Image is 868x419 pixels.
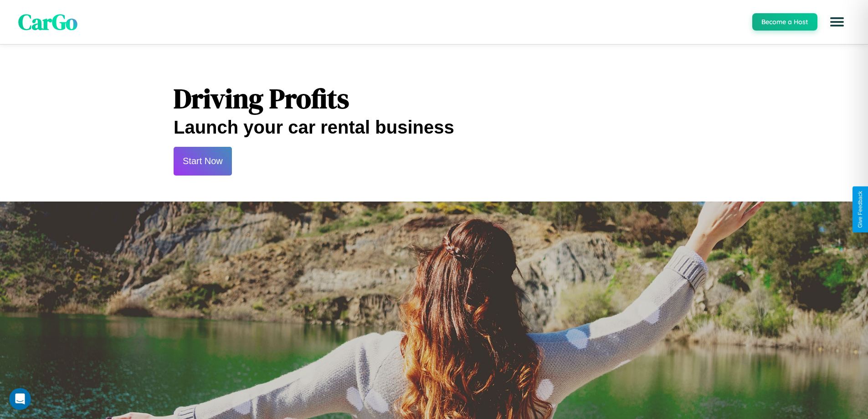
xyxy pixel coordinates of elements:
[824,9,850,35] button: Open menu
[752,13,817,31] button: Become a Host
[857,191,863,228] div: Give Feedback
[174,117,694,138] h2: Launch your car rental business
[174,147,232,176] button: Start Now
[9,388,31,410] iframe: Intercom live chat
[174,80,694,117] h1: Driving Profits
[18,7,77,37] span: CarGo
